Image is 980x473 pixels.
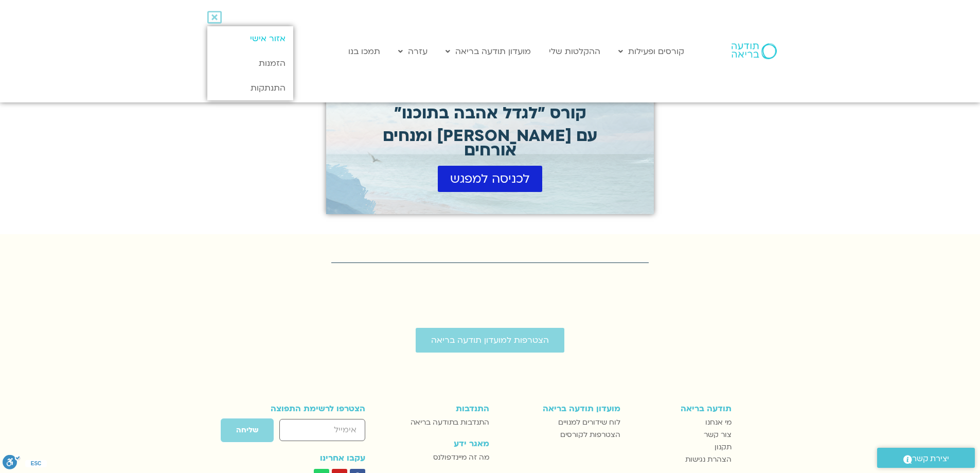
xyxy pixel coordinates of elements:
[450,172,530,186] span: לכניסה למפגש
[704,429,732,441] span: צור קשר
[394,404,489,413] h3: התנדבות
[631,441,732,453] a: תקנון
[343,42,385,61] a: תמכו בנו
[394,416,489,429] a: התנדבות בתודעה בריאה
[394,451,489,464] a: מה זה מיינדפולנס
[631,404,732,413] h3: תודעה בריאה
[705,416,732,429] span: מי אנחנו
[431,336,549,345] span: הצטרפות למועדון תודעה בריאה
[394,439,489,448] h3: מאגר ידע
[500,429,620,441] a: הצטרפות לקורסים
[367,106,613,121] p: קורס "לגדל אהבה בתוכנו"
[393,42,433,61] a: עזרה
[500,404,620,413] h3: מועדון תודעה בריאה
[438,166,542,192] a: לכניסה למפגש
[207,51,293,76] a: הזמנות
[500,416,620,429] a: לוח שידורים למנויים
[558,416,620,429] span: לוח שידורים למנויים
[715,441,732,453] span: תקנון
[367,129,613,159] p: עם [PERSON_NAME] ומנחים אורחים
[249,453,366,463] h3: עקבו אחרינו
[631,453,732,466] a: הצהרת נגישות
[631,416,732,429] a: מי אנחנו
[560,429,620,441] span: הצטרפות לקורסים
[207,26,293,51] a: אזור אישי
[544,42,605,61] a: ההקלטות שלי
[631,429,732,441] a: צור קשר
[249,404,366,413] h3: הצטרפו לרשימת התפוצה
[279,419,365,441] input: אימייל
[440,42,536,61] a: מועדון תודעה בריאה
[685,453,732,466] span: הצהרת נגישות
[416,328,564,353] a: הצטרפות למועדון תודעה בריאה
[236,426,258,434] span: שליחה
[220,418,274,443] button: שליחה
[912,452,949,466] span: יצירת קשר
[877,448,975,468] a: יצירת קשר
[411,416,489,429] span: התנדבות בתודעה בריאה
[613,42,689,61] a: קורסים ופעילות
[207,76,293,100] a: התנתקות
[732,43,777,59] img: תודעה בריאה
[433,451,489,464] span: מה זה מיינדפולנס
[249,418,366,448] form: טופס חדש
